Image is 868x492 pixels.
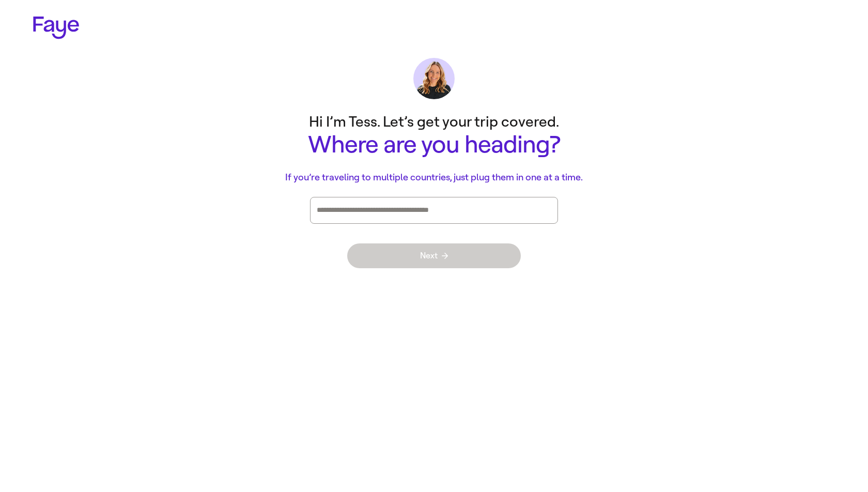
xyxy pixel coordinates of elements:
[227,171,641,185] p: If you’re traveling to multiple countries, just plug them in one at a time.
[420,252,448,260] span: Next
[227,112,641,132] p: Hi I’m Tess. Let’s get your trip covered.
[227,132,641,158] h1: Where are you heading?
[347,243,521,268] button: Next
[317,197,551,223] div: Press enter after you type each destination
